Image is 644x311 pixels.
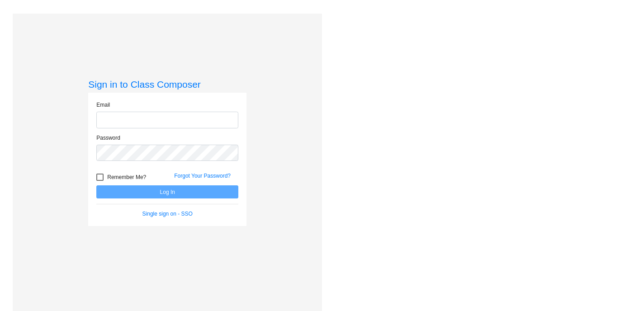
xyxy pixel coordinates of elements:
[174,173,231,179] a: Forgot Your Password?
[96,134,120,142] label: Password
[88,79,246,90] h3: Sign in to Class Composer
[142,211,193,217] a: Single sign on - SSO
[96,185,238,198] button: Log In
[107,172,146,183] span: Remember Me?
[96,101,110,109] label: Email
